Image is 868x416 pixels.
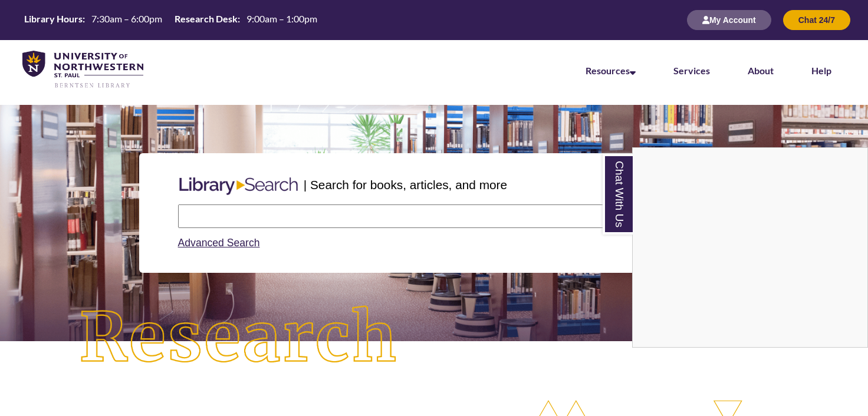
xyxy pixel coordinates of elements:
div: Chat With Us [632,147,868,348]
a: Services [673,65,710,76]
a: About [748,65,774,76]
a: Resources [586,65,636,76]
a: Chat With Us [603,154,633,235]
a: Help [811,65,831,76]
img: UNWSP Library Logo [22,51,143,89]
iframe: Chat Widget [633,148,867,347]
